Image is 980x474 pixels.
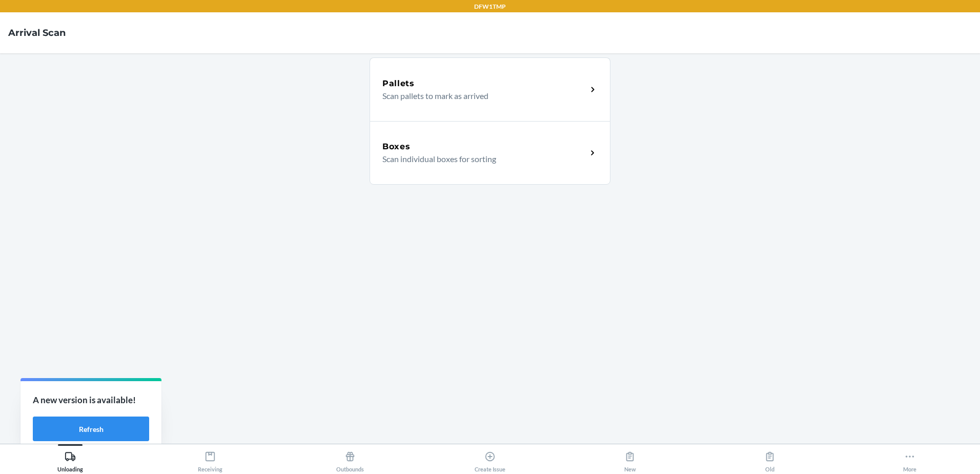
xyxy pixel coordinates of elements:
div: Create Issue [475,447,505,472]
button: New [560,444,700,472]
button: Old [700,444,840,472]
a: BoxesScan individual boxes for sorting [370,121,610,185]
div: Old [764,447,775,472]
button: Create Issue [420,444,560,472]
p: Scan individual boxes for sorting [382,153,579,165]
button: Outbounds [280,444,420,472]
p: A new version is available! [33,393,149,407]
button: Refresh [33,417,149,441]
div: Outbounds [336,447,364,472]
div: New [624,447,636,472]
p: DFW1TMP [474,2,506,11]
div: Receiving [198,447,222,472]
p: Scan pallets to mark as arrived [382,90,579,102]
button: Receiving [140,444,280,472]
h4: Arrival Scan [8,26,66,39]
h5: Pallets [382,77,415,90]
a: PalletsScan pallets to mark as arrived [370,57,610,121]
button: More [840,444,980,472]
div: Unloading [57,447,83,472]
div: More [903,447,916,472]
h5: Boxes [382,141,411,153]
